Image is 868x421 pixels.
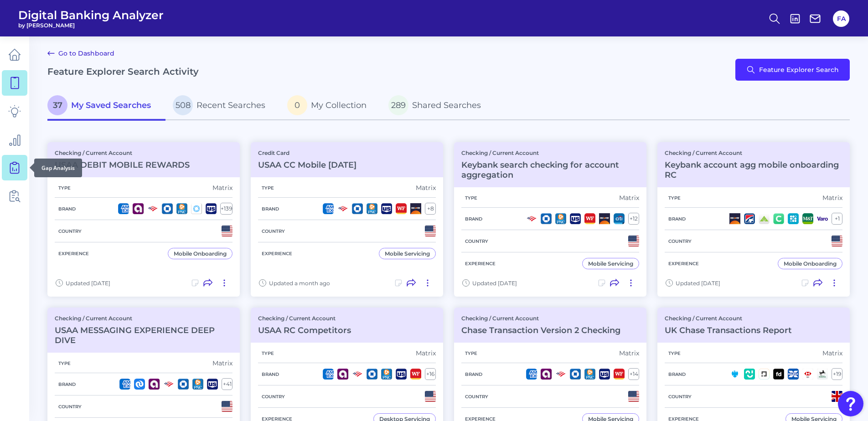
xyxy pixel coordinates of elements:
[461,350,481,356] h5: Type
[18,22,164,29] span: by [PERSON_NAME]
[665,149,842,156] p: Checking / Current Account
[461,149,639,156] p: Checking / Current Account
[55,381,79,387] h5: Brand
[258,315,351,322] p: Checking / Current Account
[784,260,837,267] div: Mobile Onboarding
[47,48,114,59] a: Go to Dashboard
[222,378,232,390] div: + 41
[388,95,408,115] span: 289
[196,100,265,110] span: Recent Searches
[55,360,74,366] h5: Type
[454,142,646,297] a: Checking / Current AccountKeybank search checking for account aggregationTypeMatrixBrand+12Countr...
[461,394,492,400] h5: Country
[416,184,436,192] div: Matrix
[258,350,278,356] h5: Type
[55,185,74,191] h5: Type
[665,160,842,180] h3: Keybank account agg mobile onboarding RC
[461,160,639,180] h3: Keybank search checking for account aggregation
[628,368,639,380] div: + 14
[55,228,85,234] h5: Country
[735,59,850,81] button: Feature Explorer Search
[55,325,232,345] h3: USAA MESSAGING EXPERIENCE DEEP DIVE
[258,394,289,400] h5: Country
[47,92,165,121] a: 37My Saved Searches
[47,95,67,115] span: 37
[838,391,863,416] button: Open Resource Center
[416,349,436,357] div: Matrix
[258,185,278,191] h5: Type
[287,95,307,115] span: 0
[71,100,151,110] span: My Saved Searches
[18,8,164,22] span: Digital Banking Analyzer
[425,203,436,215] div: + 8
[311,100,367,110] span: My Collection
[588,260,633,267] div: Mobile Servicing
[55,206,79,212] h5: Brand
[66,280,110,287] span: Updated [DATE]
[657,142,850,297] a: Checking / Current AccountKeybank account agg mobile onboarding RCTypeMatrixBrand+1CountryExperie...
[665,325,792,335] h3: UK Chase Transactions Report
[461,371,486,377] h5: Brand
[258,251,296,257] h5: Experience
[759,66,839,73] span: Feature Explorer Search
[665,315,792,322] p: Checking / Current Account
[280,92,381,121] a: 0My Collection
[461,216,486,222] h5: Brand
[619,194,639,202] div: Matrix
[412,100,481,110] span: Shared Searches
[269,280,330,287] span: Updated a month ago
[628,213,639,225] div: + 12
[461,238,492,244] h5: Country
[619,349,639,357] div: Matrix
[665,238,695,244] h5: Country
[212,184,232,192] div: Matrix
[676,280,720,287] span: Updated [DATE]
[258,371,283,377] h5: Brand
[258,149,356,156] p: Credit Card
[461,195,481,201] h5: Type
[665,216,689,222] h5: Brand
[55,251,93,257] h5: Experience
[258,228,289,234] h5: Country
[47,142,240,297] a: Checking / Current AccountUSAA DEBIT MOBILE REWARDSTypeMatrixBrand+139CountryExperienceMobile Onb...
[665,261,703,267] h5: Experience
[665,394,695,400] h5: Country
[665,371,689,377] h5: Brand
[212,359,232,367] div: Matrix
[55,315,232,322] p: Checking / Current Account
[461,315,620,322] p: Checking / Current Account
[822,194,842,202] div: Matrix
[258,160,356,170] h3: USAA CC Mobile [DATE]
[47,66,199,77] h2: Feature Explorer Search Activity
[220,203,232,215] div: + 139
[34,159,82,177] div: Gap Analysis
[55,149,190,156] p: Checking / Current Account
[165,92,280,121] a: 508Recent Searches
[461,261,499,267] h5: Experience
[472,280,517,287] span: Updated [DATE]
[55,404,85,410] h5: Country
[258,206,283,212] h5: Brand
[832,213,842,225] div: + 1
[258,325,351,335] h3: USAA RC Competitors
[833,10,849,27] button: FA
[822,349,842,357] div: Matrix
[665,195,684,201] h5: Type
[461,325,620,335] h3: Chase Transaction Version 2 Checking
[173,95,193,115] span: 508
[832,368,842,380] div: + 19
[665,350,684,356] h5: Type
[385,250,430,257] div: Mobile Servicing
[381,92,496,121] a: 289Shared Searches
[55,160,190,170] h3: USAA DEBIT MOBILE REWARDS
[174,250,227,257] div: Mobile Onboarding
[251,142,443,297] a: Credit CardUSAA CC Mobile [DATE]TypeMatrixBrand+8CountryExperienceMobile ServicingUpdated a month...
[425,368,436,380] div: + 16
